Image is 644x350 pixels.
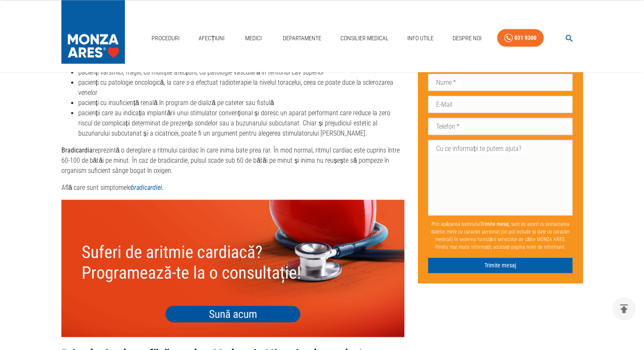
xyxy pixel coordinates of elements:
[497,29,544,47] a: 031 9300
[148,30,183,47] a: Proceduri
[131,183,164,192] a: bradicardiei.
[428,258,572,273] button: Trimite mesaj
[61,146,93,154] strong: Bradicardia
[78,98,405,108] li: pacienți cu insuficiență renală în program de dializă pe cateter sau fistulă
[514,33,536,43] div: 031 9300
[481,221,509,227] b: Trimite mesaj
[449,30,485,47] a: Despre Noi
[195,30,228,47] a: Afecțiuni
[61,183,405,193] p: Află care sunt simptomele
[61,145,405,176] p: reprezintă o dereglare a ritmului cardiac în care inima bate prea rar. În mod normal, ritmul card...
[279,30,325,47] a: Departamente
[61,200,405,337] img: null
[404,30,437,47] a: Info Utile
[337,30,392,47] a: Consilier Medical
[428,217,572,254] p: Prin apăsarea butonului , sunt de acord cu prelucrarea datelor mele cu caracter personal (ce pot ...
[240,30,267,47] a: Medici
[78,78,405,98] li: pacienți cu patologie oncologică, la care s-a efectuat radioterapie la nivelul toracelui, ceea ce...
[78,108,405,139] li: pacienții care au indicația implantării unui stimulator convențional și doresc un aparat performa...
[78,67,405,78] li: pacienți vârstnici, fragili, cu multiple afecțiuni, cu patologie vasculară în teritoriul cav supe...
[612,297,636,320] button: delete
